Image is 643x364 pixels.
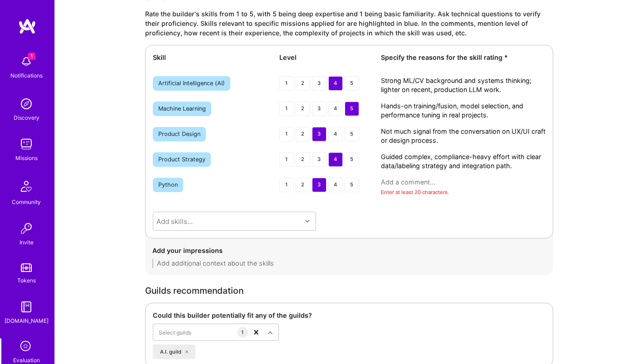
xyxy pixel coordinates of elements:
[17,298,35,316] img: guide book
[312,152,326,167] div: 3
[296,152,310,167] div: 2
[312,178,326,192] div: 3
[158,105,206,112] div: Machine Learning
[381,76,546,94] textarea: Strong ML/CV background and systems thinking; lighter on recent, production LLM work.
[21,263,32,272] img: tokens
[296,127,310,141] div: 2
[296,102,310,116] div: 2
[18,18,36,34] img: logo
[14,113,39,122] div: Discovery
[279,53,370,62] div: Level
[158,156,205,163] div: Product Strategy
[296,76,310,91] div: 2
[28,53,35,60] span: 1
[381,102,546,120] textarea: Hands-on training/fusion, model selection, and performance tuning in real projects.
[159,328,191,337] div: Select guilds
[15,175,37,197] img: Community
[312,102,326,116] div: 3
[328,127,343,141] div: 4
[237,327,248,338] span: 1
[18,338,35,355] i: icon SelectionTeam
[328,102,343,116] div: 4
[10,71,43,80] div: Notifications
[185,350,189,354] i: icon Close
[153,311,279,320] div: Could this builder potentially fit any of the guilds?
[17,135,35,153] img: teamwork
[158,181,178,189] div: Python
[158,131,200,138] div: Product Design
[345,152,359,167] div: 5
[145,9,553,38] div: Rate the builder's skills from 1 to 5, with 5 being deep expertise and 1 being basic familiarity....
[296,178,310,192] div: 2
[279,102,294,116] div: 1
[279,127,294,141] div: 1
[279,178,294,192] div: 1
[15,153,38,163] div: Missions
[153,53,268,62] div: Skill
[345,76,359,91] div: 5
[381,188,546,197] div: Enter at least 20 characters.
[328,178,343,192] div: 4
[12,197,41,207] div: Community
[156,216,193,226] div: Add skills...
[345,178,359,192] div: 5
[17,53,35,71] img: bell
[145,286,553,296] div: Guilds recommendation
[279,76,294,91] div: 1
[279,152,294,167] div: 1
[345,127,359,141] div: 5
[328,76,343,91] div: 4
[381,152,546,170] textarea: Guided complex, compliance-heavy effort with clear data/labeling strategy and integration path.
[17,95,35,113] img: discovery
[312,76,326,91] div: 3
[381,53,546,62] div: Specify the reasons for the skill rating *
[5,316,49,325] div: [DOMAIN_NAME]
[152,246,546,255] div: Add your impressions
[305,219,310,223] i: icon Chevron
[312,127,326,141] div: 3
[268,330,273,335] i: icon Chevron
[328,152,343,167] div: 4
[345,102,359,116] div: 5
[19,238,34,247] div: Invite
[158,80,225,87] div: Artificial Intelligence (AI)
[17,219,35,238] img: Invite
[381,127,546,145] textarea: Not much signal from the conversation on UX/UI craft or design process.
[17,276,36,285] div: Tokens
[153,345,196,359] div: A.I. guild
